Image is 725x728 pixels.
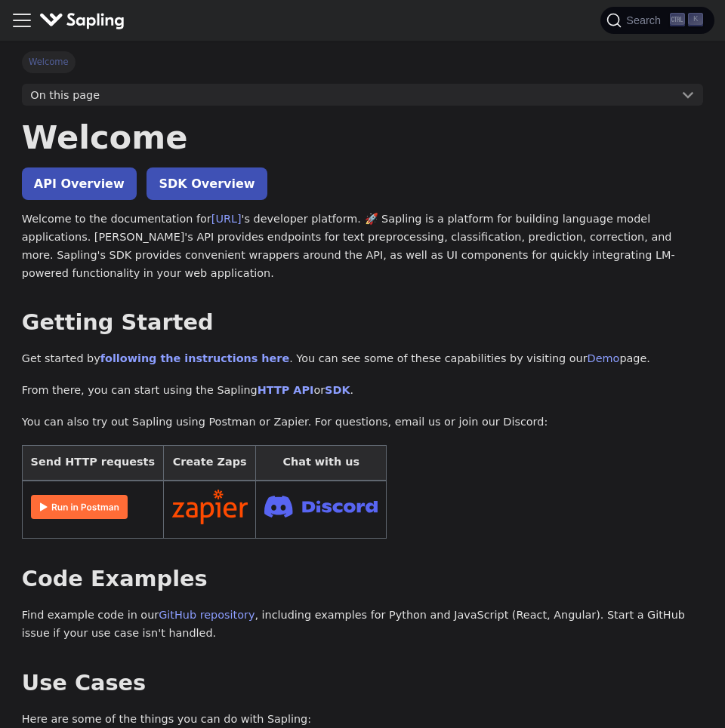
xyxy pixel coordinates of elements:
h2: Getting Started [22,309,703,336]
p: You can also try out Sapling using Postman or Zapier. For questions, email us or join our Discord: [22,413,703,432]
h2: Code Examples [22,566,703,593]
nav: Breadcrumbs [22,51,703,72]
th: Send HTTP requests [22,445,163,481]
img: Run in Postman [31,495,128,519]
a: SDK Overview [147,167,267,200]
th: Create Zaps [163,445,256,481]
h2: Use Cases [22,670,703,697]
img: Sapling.ai [39,10,125,32]
kbd: K [688,13,703,26]
a: [URL] [211,213,242,225]
p: Welcome to the documentation for 's developer platform. 🚀 Sapling is a platform for building lang... [22,210,703,282]
h1: Welcome [22,117,703,158]
a: API Overview [22,167,137,200]
a: SDK [325,384,350,396]
span: Search [622,14,670,26]
button: Search (Ctrl+K) [600,7,714,34]
span: Welcome [22,51,76,72]
a: following the instructions here [100,352,289,364]
button: Toggle navigation bar [11,9,33,32]
th: Chat with us [256,445,387,481]
a: Sapling.ai [39,10,131,32]
p: From there, you can start using the Sapling or . [22,382,703,400]
button: On this page [22,84,703,106]
p: Find example code in our , including examples for Python and JavaScript (React, Angular). Start a... [22,607,703,643]
img: Join Discord [264,491,378,522]
img: Connect in Zapier [172,490,248,524]
a: GitHub repository [159,609,255,621]
a: HTTP API [258,384,314,396]
a: Demo [588,352,620,364]
p: Get started by . You can see some of these capabilities by visiting our page. [22,350,703,368]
